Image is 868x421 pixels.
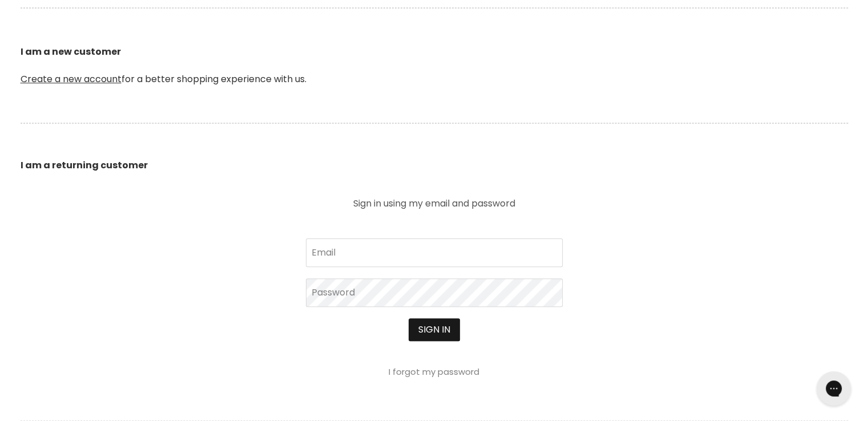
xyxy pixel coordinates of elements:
[21,72,122,86] a: Create a new account
[306,199,563,208] p: Sign in using my email and password
[389,366,479,378] a: I forgot my password
[811,367,857,410] iframe: Gorgias live chat messenger
[21,18,848,114] p: for a better shopping experience with us.
[21,45,121,58] b: I am a new customer
[21,159,148,172] b: I am a returning customer
[409,318,460,341] button: Sign in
